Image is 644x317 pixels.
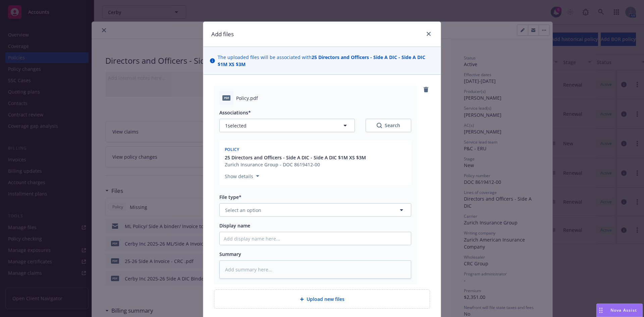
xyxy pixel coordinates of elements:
span: Nova Assist [610,307,637,313]
input: Add display name here... [220,232,411,245]
span: File type* [219,194,241,200]
button: Nova Assist [596,304,643,317]
span: Display name [219,222,250,229]
div: Drag to move [597,304,605,317]
button: Select an option [219,203,411,217]
span: Select an option [225,207,261,214]
span: Summary [219,251,241,257]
